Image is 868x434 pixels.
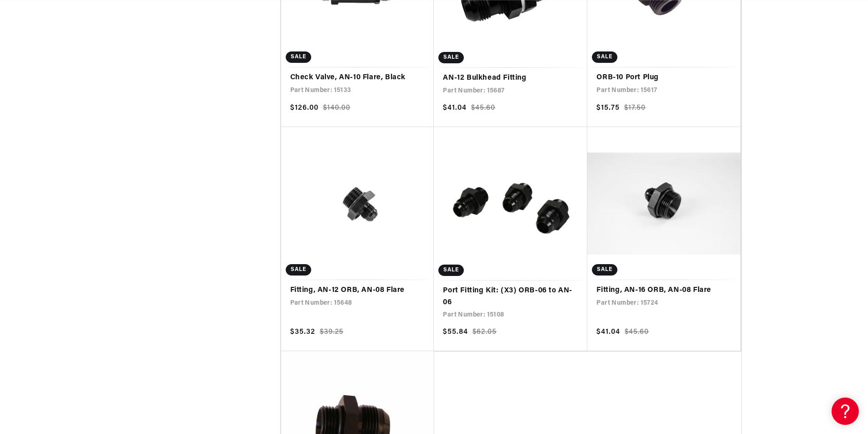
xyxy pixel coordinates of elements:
a: AN-12 Bulkhead Fitting [443,72,578,84]
a: Fitting, AN-12 ORB, AN-08 Flare [290,285,425,296]
a: Port Fitting Kit: (X3) ORB-06 to AN-06 [443,285,578,308]
a: ORB-10 Port Plug [596,72,731,84]
a: Fitting, AN-16 ORB, AN-08 Flare [596,285,731,296]
a: Check Valve, AN-10 Flare, Black [290,72,425,84]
